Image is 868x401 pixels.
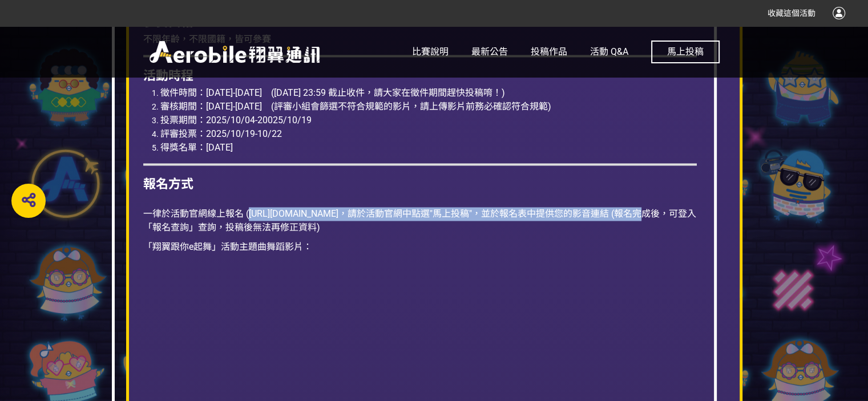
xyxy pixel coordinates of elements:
a: 比賽說明 [412,26,449,78]
span: 馬上投稿 [667,46,704,57]
button: 馬上投稿 [651,40,720,63]
span: 收藏這個活動 [768,9,815,18]
span: 最新公告 [471,46,508,57]
span: 投稿作品 [531,46,567,57]
span: 一律於活動官網線上報名 ([URL][DOMAIN_NAME]，請於活動官網中點選"馬上投稿"，並於報名表中提供您的影音連結 (報名完成後，可登入「報名查詢」查詢，投稿後無法再修正資料) [143,208,696,233]
span: 評審投票：2025/10/19-10/22 [160,128,282,139]
span: 活動 Q&A [590,46,628,57]
span: 得獎名單：[DATE] [160,142,233,153]
a: 最新公告 [471,26,508,78]
span: 「翔翼跟你e起舞」活動主題曲舞蹈影片： [143,241,312,252]
span: 比賽說明 [412,46,449,57]
img: 翔翼跟你e起舞 [149,38,320,66]
span: 投票期間：2025/10/04-20025/10/19 [160,115,312,125]
span: 審核期間：[DATE]-[DATE] (評審小組會篩選不符合規範的影片，請上傳影片前務必確認符合規範) [160,101,551,112]
strong: 報名方式 [143,177,193,191]
span: 徵件時間：[DATE]-[DATE] ([DATE] 23:59 截止收件，請大家在徵件期間趕快投稿唷！) [160,87,505,98]
a: 投稿作品 [531,26,567,78]
a: 活動 Q&A [590,26,628,78]
strong: 活動時程 [143,68,193,83]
